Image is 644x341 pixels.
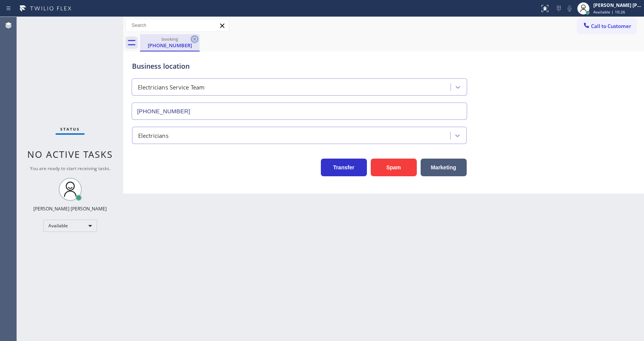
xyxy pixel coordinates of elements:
[126,19,229,31] input: Search
[27,148,113,161] span: No active tasks
[593,2,642,8] div: [PERSON_NAME] [PERSON_NAME]
[138,83,205,92] div: Electricians Service Team
[132,61,467,71] div: Business location
[421,159,467,176] button: Marketing
[132,103,467,120] input: Phone Number
[141,36,199,42] div: booking
[30,165,111,172] span: You are ready to start receiving tasks.
[321,159,367,176] button: Transfer
[578,19,636,33] button: Call to Customer
[141,42,199,49] div: [PHONE_NUMBER]
[593,9,625,15] span: Available | 10:26
[564,3,575,14] button: Mute
[371,159,417,176] button: Spam
[591,23,631,30] span: Call to Customer
[60,126,80,132] span: Status
[33,205,107,212] div: [PERSON_NAME] [PERSON_NAME]
[141,34,199,51] div: (510) 303-5450
[138,131,168,140] div: Electricians
[43,220,97,232] div: Available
